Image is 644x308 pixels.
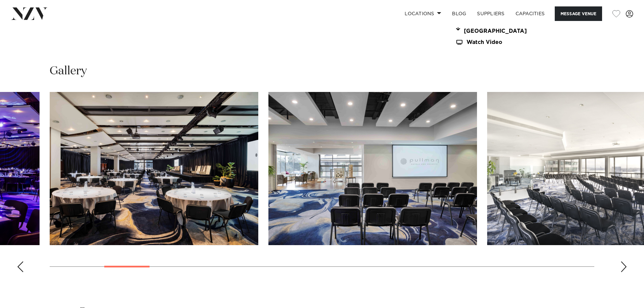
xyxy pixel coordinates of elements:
a: SUPPLIERS [472,6,510,21]
img: nzv-logo.png [11,7,48,20]
a: Watch Video [455,40,566,45]
a: Locations [399,6,447,21]
button: Message Venue [555,6,602,21]
a: Capacities [510,6,550,21]
h2: Gallery [50,64,87,79]
a: BLOG [447,6,472,21]
swiper-slide: 4 / 30 [50,92,258,245]
swiper-slide: 5 / 30 [268,92,477,245]
a: Download Christmas Dinner at [GEOGRAPHIC_DATA] [455,23,566,34]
